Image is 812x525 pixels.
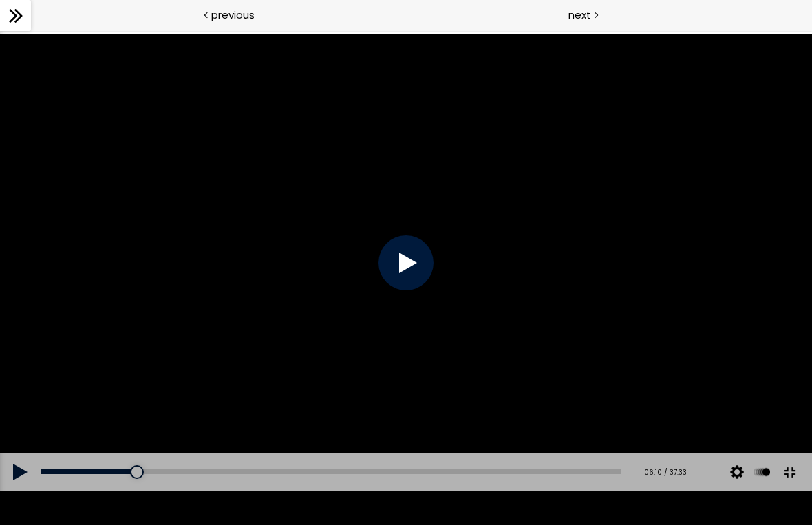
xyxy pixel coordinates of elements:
[751,453,772,491] button: Play back rate
[568,7,591,23] span: next
[211,7,255,23] span: previous
[727,453,747,491] button: Video quality
[749,453,774,491] div: Change playback rate
[634,467,687,478] div: 06:10 / 37:33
